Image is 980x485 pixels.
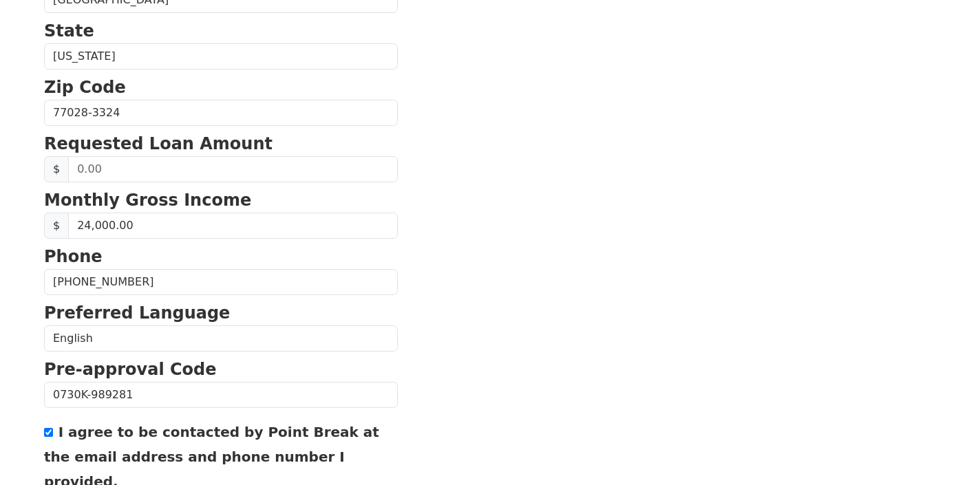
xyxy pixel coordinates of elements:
[44,156,69,182] span: $
[44,382,398,408] input: Pre-approval Code
[44,100,398,126] input: Zip Code
[44,213,69,239] span: $
[44,360,217,379] strong: Pre-approval Code
[44,303,230,323] strong: Preferred Language
[68,213,398,239] input: 0.00
[44,134,273,153] strong: Requested Loan Amount
[68,156,398,182] input: 0.00
[44,188,398,213] p: Monthly Gross Income
[44,21,94,41] strong: State
[44,269,398,295] input: Phone
[44,78,126,97] strong: Zip Code
[44,247,103,266] strong: Phone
